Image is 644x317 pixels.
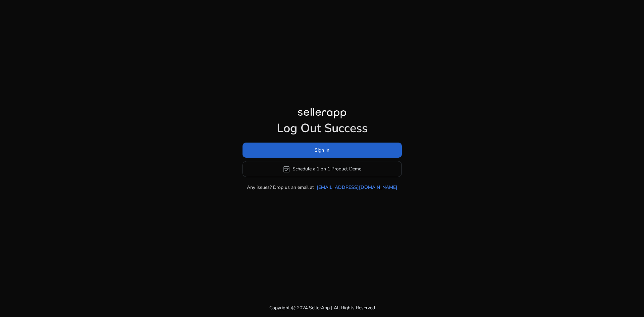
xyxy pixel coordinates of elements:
[315,147,329,154] span: Sign In
[247,184,314,191] p: Any issues? Drop us an email at
[282,165,290,173] span: event_available
[243,143,402,158] button: Sign In
[243,161,402,177] button: event_availableSchedule a 1 on 1 Product Demo
[243,121,402,136] h1: Log Out Success
[317,184,397,191] a: [EMAIL_ADDRESS][DOMAIN_NAME]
